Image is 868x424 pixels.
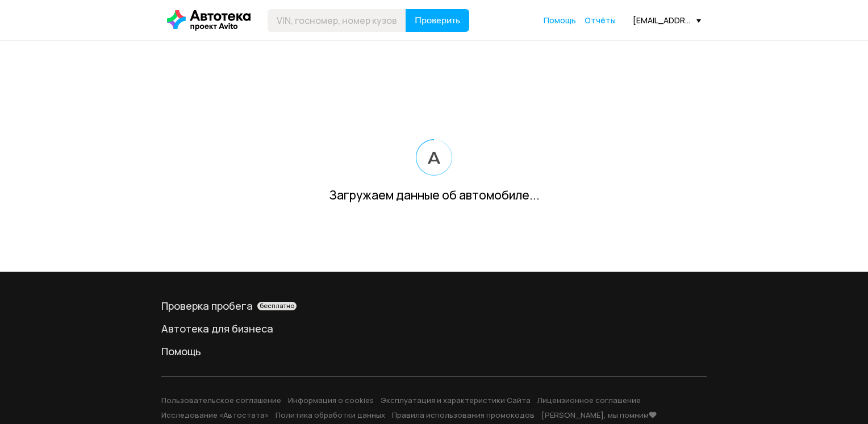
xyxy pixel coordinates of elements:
div: Проверка пробега [161,299,707,313]
a: [PERSON_NAME], мы помним [541,410,657,420]
button: Проверить [406,9,469,32]
a: Помощь [544,15,576,26]
a: Автотека для бизнеса [161,322,707,335]
a: Помощь [161,344,707,358]
a: Лицензионное соглашение [537,395,641,405]
div: [EMAIL_ADDRESS][DOMAIN_NAME] [633,15,701,26]
span: Проверить [415,16,460,25]
span: Отчёты [585,15,616,26]
a: Правила использования промокодов [392,410,535,420]
a: Информация о cookies [288,395,374,405]
a: Исследование «Автостата» [161,410,269,420]
a: Эксплуатация и характеристики Сайта [381,395,531,405]
a: Отчёты [585,15,616,26]
span: Помощь [544,15,576,26]
a: Политика обработки данных [276,410,385,420]
input: VIN, госномер, номер кузова [268,9,406,32]
span: бесплатно [260,302,294,310]
a: Пользовательское соглашение [161,395,281,405]
div: Загружаем данные об автомобиле... [329,187,540,203]
a: Проверка пробегабесплатно [161,299,707,313]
